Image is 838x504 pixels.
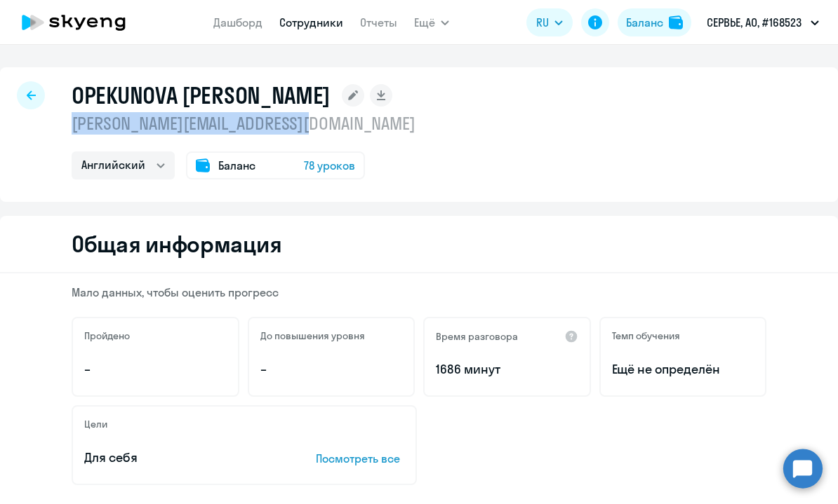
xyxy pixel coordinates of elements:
[669,15,683,29] img: balance
[84,449,272,467] p: Для себя
[218,157,255,174] span: Баланс
[526,8,573,36] button: RU
[707,14,802,31] p: СЕРВЬЕ, АО, #168523
[316,450,404,467] p: Посмотреть все
[436,360,578,379] p: 1686 минут
[72,81,331,109] h1: OPEKUNOVA [PERSON_NAME]
[84,418,107,430] h5: Цели
[618,8,691,36] button: Балансbalance
[72,230,281,258] h2: Общая информация
[84,360,227,379] p: –
[260,329,365,342] h5: До повышения уровня
[414,8,449,36] button: Ещё
[279,15,343,29] a: Сотрудники
[360,15,397,29] a: Отчеты
[72,112,415,135] p: [PERSON_NAME][EMAIL_ADDRESS][DOMAIN_NAME]
[612,360,754,379] span: Ещё не определён
[84,329,130,342] h5: Пройдено
[626,14,663,31] div: Баланс
[536,14,549,31] span: RU
[72,285,766,300] p: Мало данных, чтобы оценить прогресс
[213,15,262,29] a: Дашборд
[260,360,403,379] p: –
[304,157,355,174] span: 78 уроков
[700,6,826,39] button: СЕРВЬЕ, АО, #168523
[612,329,680,342] h5: Темп обучения
[414,14,435,31] span: Ещё
[436,330,518,343] h5: Время разговора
